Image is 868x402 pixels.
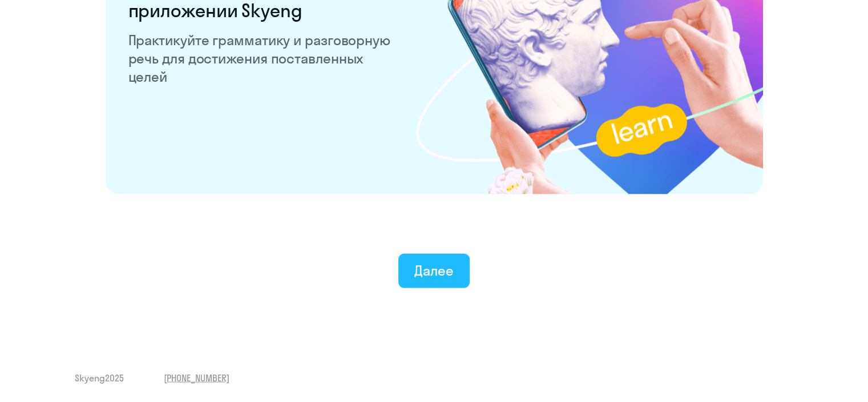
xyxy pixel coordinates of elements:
span: Skyeng 2025 [75,372,124,384]
p: Практикуйте грамматику и разговорную речь для достижения поставленных целей [128,31,394,86]
a: [PHONE_NUMBER] [164,372,229,384]
div: Далее [414,261,454,280]
button: Далее [398,254,470,288]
